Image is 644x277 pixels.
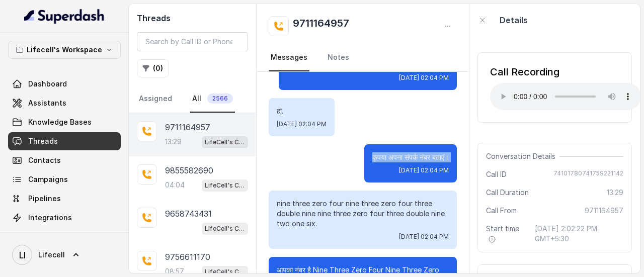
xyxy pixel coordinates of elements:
a: Knowledge Bases [8,113,121,131]
span: [DATE] 02:04 PM [399,166,449,174]
div: Call Recording [490,65,641,79]
span: API Settings [28,232,72,242]
h2: Threads [137,12,248,24]
p: LifeCell's Call Assistant [205,224,245,234]
a: Campaigns [8,170,121,189]
span: [DATE] 2:02:22 PM GMT+5:30 [535,224,623,244]
span: Call ID [486,169,507,179]
span: Assistants [28,98,66,108]
p: 04:04 [165,180,185,190]
span: Threads [28,136,58,146]
p: 9756611170 [165,251,210,263]
span: Knowledge Bases [28,117,92,127]
a: Dashboard [8,75,121,93]
span: [DATE] 02:04 PM [399,74,449,82]
a: API Settings [8,228,121,246]
span: Call From [486,206,517,216]
p: LifeCell's Call Assistant [205,267,245,277]
span: Lifecell [38,250,65,260]
span: 2566 [207,94,233,104]
a: Notes [326,44,351,71]
span: Contacts [28,155,61,165]
p: LifeCell's Call Assistant [205,180,245,191]
a: Assistants [8,94,121,112]
button: (0) [137,59,169,77]
nav: Tabs [137,85,248,113]
button: Lifecell's Workspace [8,41,121,59]
span: [DATE] 02:04 PM [399,233,449,241]
a: Assigned [137,85,174,113]
p: 9658743431 [165,208,212,220]
p: 08:57 [165,266,184,276]
audio: Your browser does not support the audio element. [490,83,641,110]
span: Conversation Details [486,151,559,161]
input: Search by Call ID or Phone Number [137,32,248,51]
span: Start time [486,224,527,244]
text: LI [19,250,26,260]
p: Lifecell's Workspace [27,44,102,56]
a: Pipelines [8,190,121,208]
span: [DATE] 02:04 PM [277,120,327,128]
nav: Tabs [269,44,457,71]
a: Messages [269,44,309,71]
p: 13:29 [165,137,182,147]
span: Integrations [28,213,72,223]
span: Call Duration [486,188,529,198]
span: 13:29 [607,188,623,198]
span: Campaigns [28,174,68,184]
img: light.svg [24,8,105,24]
a: Contacts [8,151,121,169]
p: हां. [277,106,327,116]
a: Threads [8,132,121,150]
p: 9711164957 [165,121,210,133]
span: 74101780741759221142 [553,169,623,179]
a: Integrations [8,209,121,227]
span: Pipelines [28,194,61,204]
p: कृपया अपना संपर्क नंबर बताएं। [372,152,449,162]
span: Dashboard [28,79,67,89]
p: LifeCell's Call Assistant [205,137,245,147]
a: Lifecell [8,241,121,269]
span: 9711164957 [585,206,623,216]
h2: 9711164957 [293,16,349,36]
a: All2566 [190,85,235,113]
p: Details [500,14,528,26]
p: 9855582690 [165,164,213,176]
p: nine three zero four nine three zero four three double nine nine three zero four three double nin... [277,199,449,229]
